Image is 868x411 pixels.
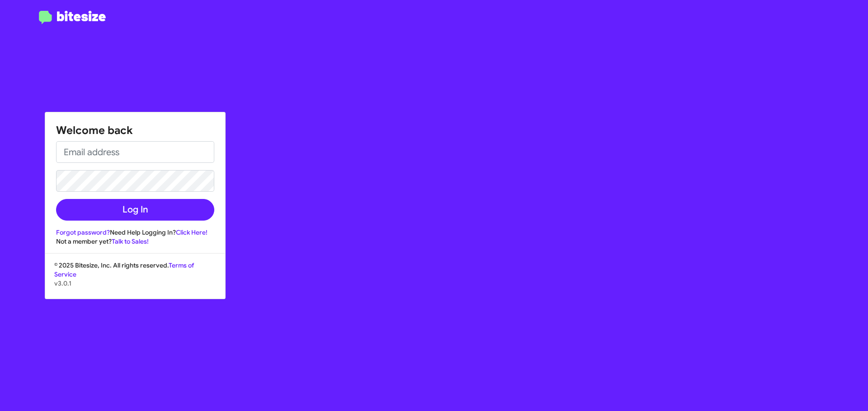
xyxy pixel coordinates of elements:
button: Log In [56,199,214,221]
a: Talk to Sales! [112,237,149,245]
div: © 2025 Bitesize, Inc. All rights reserved. [45,261,225,299]
a: Click Here! [176,228,208,236]
p: v3.0.1 [54,279,216,288]
a: Forgot password? [56,228,110,236]
h1: Welcome back [56,123,214,138]
input: Email address [56,141,214,163]
div: Not a member yet? [56,237,214,246]
div: Need Help Logging In? [56,228,214,237]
